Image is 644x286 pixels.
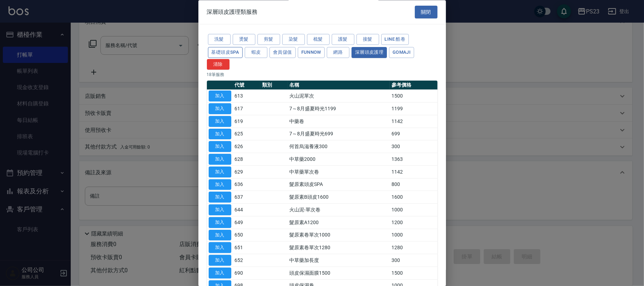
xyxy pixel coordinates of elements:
[209,104,231,115] button: 加入
[233,216,260,229] td: 649
[390,241,437,254] td: 1280
[208,47,243,58] button: 基礎頭皮SPA
[233,81,260,90] th: 代號
[233,103,260,115] td: 617
[332,34,354,45] button: 護髮
[233,229,260,242] td: 650
[390,153,437,166] td: 1363
[233,191,260,204] td: 637
[233,254,260,267] td: 652
[233,128,260,141] td: 625
[233,179,260,191] td: 636
[288,241,390,254] td: 髮原素卷單次1280
[209,230,231,241] button: 加入
[233,166,260,179] td: 629
[288,81,390,90] th: 名稱
[233,204,260,216] td: 644
[209,243,231,253] button: 加入
[233,90,260,103] td: 613
[233,153,260,166] td: 628
[390,204,437,216] td: 1000
[207,8,258,16] span: 深層頭皮護理類服務
[288,153,390,166] td: 中草藥2000
[209,205,231,216] button: 加入
[288,267,390,280] td: 頭皮保濕面膜1500
[390,90,437,103] td: 1500
[390,216,437,229] td: 1200
[381,34,409,45] button: LINE 酷卷
[209,141,231,152] button: 加入
[415,6,437,19] button: 關閉
[390,166,437,179] td: 1142
[288,166,390,179] td: 中草藥單次卷
[288,216,390,229] td: 髮原素A1200
[257,34,280,45] button: 剪髮
[389,47,414,58] button: Gomaji
[356,34,379,45] button: 接髮
[209,154,231,165] button: 加入
[390,128,437,141] td: 699
[233,34,255,45] button: 燙髮
[288,229,390,242] td: 髮原素卷單次1000
[209,192,231,203] button: 加入
[233,241,260,254] td: 651
[269,47,296,58] button: 會員儲值
[207,72,437,78] p: 18 筆服務
[233,115,260,128] td: 619
[390,267,437,280] td: 1500
[209,91,231,102] button: 加入
[288,204,390,216] td: 火山泥-單次卷
[209,255,231,266] button: 加入
[288,103,390,115] td: 7～8月盛夏時光1199
[288,115,390,128] td: 中藥卷
[282,34,305,45] button: 染髮
[288,254,390,267] td: 中草藥加長度
[288,128,390,141] td: 7～8月盛夏時光699
[233,267,260,280] td: 690
[208,34,231,45] button: 洗髮
[390,103,437,115] td: 1199
[390,115,437,128] td: 1142
[298,47,325,58] button: FUNNOW
[260,81,288,90] th: 類別
[352,47,387,58] button: 深層頭皮護理
[209,167,231,177] button: 加入
[327,47,349,58] button: 網路
[233,140,260,153] td: 626
[245,47,267,58] button: 蝦皮
[390,140,437,153] td: 300
[390,81,437,90] th: 參考價格
[390,229,437,242] td: 1000
[288,140,390,153] td: 何首烏滋養液300
[209,116,231,127] button: 加入
[390,179,437,191] td: 800
[390,191,437,204] td: 1600
[288,191,390,204] td: 髮原素B頭皮1600
[209,217,231,228] button: 加入
[209,129,231,140] button: 加入
[288,90,390,103] td: 火山泥單次
[307,34,330,45] button: 梳髮
[207,59,230,70] button: 清除
[209,268,231,279] button: 加入
[288,179,390,191] td: 髮原素頭皮SPA
[209,179,231,190] button: 加入
[390,254,437,267] td: 300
